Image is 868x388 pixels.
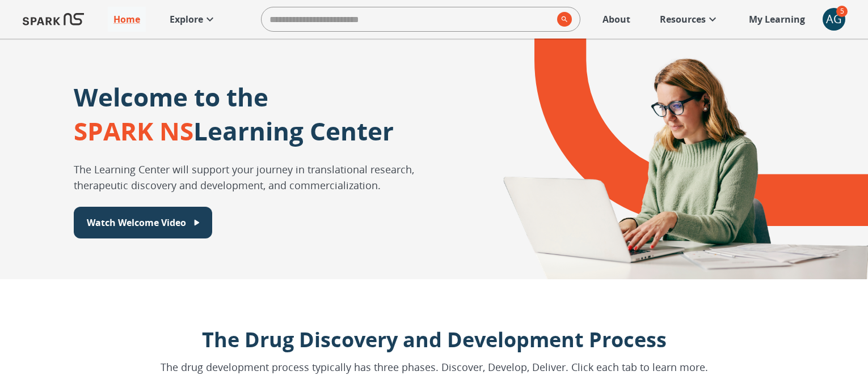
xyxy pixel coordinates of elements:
div: A montage of drug development icons and a SPARK NS logo design element [471,39,868,279]
a: Home [108,7,146,32]
button: search [553,7,572,31]
p: The drug development process typically has three phases. Discover, Develop, Deliver. Click each t... [161,360,708,375]
p: Welcome to the Learning Center [74,80,394,148]
p: Resources [660,12,706,26]
span: 5 [836,6,848,17]
p: Explore [170,12,203,26]
button: Watch Welcome Video [74,207,212,238]
img: Logo of SPARK at Stanford [23,6,84,33]
a: Explore [164,7,222,32]
button: account of current user [823,8,845,31]
span: SPARK NS [74,114,193,148]
p: Home [113,12,140,26]
a: Resources [654,7,725,32]
p: The Drug Discovery and Development Process [161,325,708,355]
a: About [597,7,636,32]
a: My Learning [743,7,811,32]
div: AG [823,8,845,31]
p: About [602,12,630,26]
p: My Learning [749,12,805,26]
p: Watch Welcome Video [87,216,186,229]
p: The Learning Center will support your journey in translational research, therapeutic discovery an... [74,161,471,193]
